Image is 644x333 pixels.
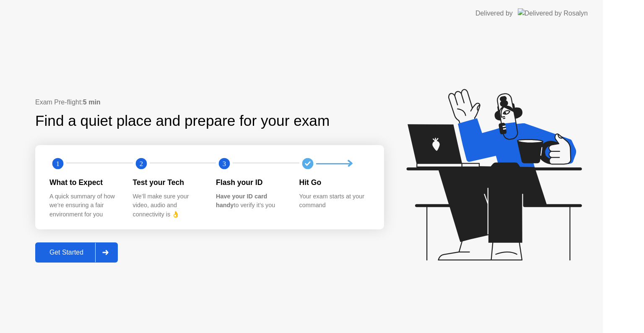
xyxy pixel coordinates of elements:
[223,160,226,168] text: 3
[35,242,118,263] button: Get Started
[475,8,513,18] div: Delivered by
[83,99,101,106] b: 5 min
[139,160,143,168] text: 2
[56,160,60,168] text: 1
[216,177,286,188] div: Flash your ID
[133,192,203,219] div: We’ll make sure your video, audio and connectivity is 👌
[216,192,286,210] div: to verify it’s you
[38,249,95,256] div: Get Started
[49,177,119,188] div: What to Expect
[518,8,588,18] img: Delivered by Rosalyn
[299,192,369,210] div: Your exam starts at your command
[216,193,267,209] b: Have your ID card handy
[299,177,369,188] div: Hit Go
[49,192,119,219] div: A quick summary of how we’re ensuring a fair environment for you
[133,177,203,188] div: Test your Tech
[35,110,331,132] div: Find a quiet place and prepare for your exam
[35,97,384,107] div: Exam Pre-flight:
